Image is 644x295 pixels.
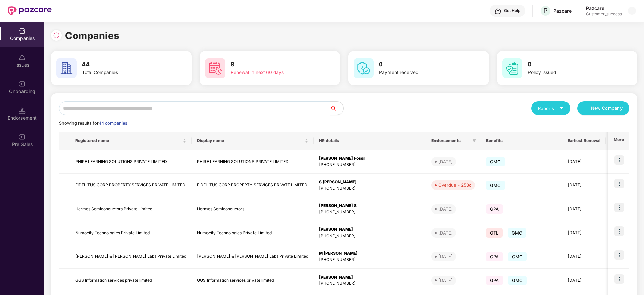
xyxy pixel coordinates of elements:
[486,252,503,261] span: GPA
[528,60,612,69] h3: 0
[562,197,606,221] td: [DATE]
[543,7,548,15] span: P
[438,206,453,212] div: [DATE]
[528,69,612,76] div: Policy issued
[70,245,192,269] td: [PERSON_NAME] & [PERSON_NAME] Labs Private Limited
[614,250,624,260] img: icon
[319,226,421,233] div: [PERSON_NAME]
[562,150,606,174] td: [DATE]
[438,182,472,188] div: Overdue - 258d
[70,150,192,174] td: PHIRE LEARNING SOLUTIONS PRIVATE LIMITED
[8,6,52,15] img: New Pazcare Logo
[330,101,344,115] button: search
[70,174,192,198] td: FIDELITUS CORP PROPERTY SERVICES PRIVATE LIMITED
[614,203,624,212] img: icon
[584,106,588,111] span: plus
[562,132,606,150] th: Earliest Renewal
[606,132,635,150] th: Issues
[319,233,421,239] div: [PHONE_NUMBER]
[559,106,564,110] span: caret-down
[231,69,315,76] div: Renewal in next 60 days
[231,60,315,69] h3: 8
[192,132,314,150] th: Display name
[70,269,192,293] td: GGS Information services private limited
[562,221,606,245] td: [DATE]
[486,181,505,190] span: GMC
[379,60,464,69] h3: 0
[379,69,464,76] div: Payment received
[538,105,564,112] div: Reports
[562,245,606,269] td: [DATE]
[70,132,192,150] th: Registered name
[192,150,314,174] td: PHIRE LEARNING SOLUTIONS PRIVATE LIMITED
[614,155,624,165] img: icon
[319,257,421,263] div: [PHONE_NUMBER]
[19,81,26,87] img: svg+xml;base64,PHN2ZyB3aWR0aD0iMjAiIGhlaWdodD0iMjAiIHZpZXdCb3g9IjAgMCAyMCAyMCIgZmlsbD0ibm9uZSIgeG...
[19,134,26,140] img: svg+xml;base64,PHN2ZyB3aWR0aD0iMjAiIGhlaWdodD0iMjAiIHZpZXdCb3g9IjAgMCAyMCAyMCIgZmlsbD0ibm9uZSIgeG...
[508,252,527,261] span: GMC
[562,174,606,198] td: [DATE]
[508,276,527,285] span: GMC
[19,54,26,61] img: svg+xml;base64,PHN2ZyBpZD0iSXNzdWVzX2Rpc2FibGVkIiB4bWxucz0iaHR0cDovL3d3dy53My5vcmcvMjAwMC9zdmciIH...
[192,197,314,221] td: Hermes Semiconductors
[319,162,421,168] div: [PHONE_NUMBER]
[586,5,622,11] div: Pazcare
[629,8,635,13] img: svg+xml;base64,PHN2ZyBpZD0iRHJvcGRvd24tMzJ4MzIiIHhtbG5zPSJodHRwOi8vd3d3LnczLm9yZy8yMDAwL3N2ZyIgd2...
[319,203,421,209] div: [PERSON_NAME] S
[614,274,624,284] img: icon
[614,226,624,236] img: icon
[438,229,453,236] div: [DATE]
[438,158,453,165] div: [DATE]
[205,58,225,78] img: svg+xml;base64,PHN2ZyB4bWxucz0iaHR0cDovL3d3dy53My5vcmcvMjAwMC9zdmciIHdpZHRoPSI2MCIgaGVpZ2h0PSI2MC...
[192,245,314,269] td: [PERSON_NAME] & [PERSON_NAME] Labs Private Limited
[614,179,624,188] img: icon
[19,28,26,34] img: svg+xml;base64,PHN2ZyBpZD0iQ29tcGFuaWVzIiB4bWxucz0iaHR0cDovL3d3dy53My5vcmcvMjAwMC9zdmciIHdpZHRoPS...
[53,32,60,39] img: svg+xml;base64,PHN2ZyBpZD0iUmVsb2FkLTMyeDMyIiB4bWxucz0iaHR0cDovL3d3dy53My5vcmcvMjAwMC9zdmciIHdpZH...
[495,8,501,15] img: svg+xml;base64,PHN2ZyBpZD0iSGVscC0zMngzMiIgeG1sbnM9Imh0dHA6Ly93d3cudzMub3JnLzIwMDAvc3ZnIiB3aWR0aD...
[192,174,314,198] td: FIDELITUS CORP PROPERTY SERVICES PRIVATE LIMITED
[472,139,476,143] span: filter
[562,269,606,293] td: [DATE]
[586,11,622,17] div: Customer_success
[431,138,470,143] span: Endorsements
[608,132,629,150] th: More
[508,228,527,238] span: GMC
[65,28,120,43] h1: Companies
[192,221,314,245] td: Numocity Technologies Private Limited
[504,8,520,13] div: Get Help
[354,58,374,78] img: svg+xml;base64,PHN2ZyB4bWxucz0iaHR0cDovL3d3dy53My5vcmcvMjAwMC9zdmciIHdpZHRoPSI2MCIgaGVpZ2h0PSI2MC...
[99,121,128,126] span: 44 companies.
[319,274,421,281] div: [PERSON_NAME]
[591,105,623,112] span: New Company
[486,276,503,285] span: GPA
[471,137,478,145] span: filter
[438,277,453,284] div: [DATE]
[59,121,128,126] span: Showing results for
[330,106,343,111] span: search
[577,101,629,115] button: plusNew Company
[56,58,77,78] img: svg+xml;base64,PHN2ZyB4bWxucz0iaHR0cDovL3d3dy53My5vcmcvMjAwMC9zdmciIHdpZHRoPSI2MCIgaGVpZ2h0PSI2MC...
[319,185,421,192] div: [PHONE_NUMBER]
[314,132,426,150] th: HR details
[197,138,303,143] span: Display name
[319,155,421,162] div: [PERSON_NAME] Fossil
[553,8,572,14] div: Pazcare
[19,107,26,114] img: svg+xml;base64,PHN2ZyB3aWR0aD0iMTQuNSIgaGVpZ2h0PSIxNC41IiB2aWV3Qm94PSIwIDAgMTYgMTYiIGZpbGw9Im5vbm...
[75,138,181,143] span: Registered name
[319,179,421,185] div: S [PERSON_NAME]
[319,209,421,215] div: [PHONE_NUMBER]
[319,280,421,287] div: [PHONE_NUMBER]
[502,58,522,78] img: svg+xml;base64,PHN2ZyB4bWxucz0iaHR0cDovL3d3dy53My5vcmcvMjAwMC9zdmciIHdpZHRoPSI2MCIgaGVpZ2h0PSI2MC...
[480,132,562,150] th: Benefits
[319,250,421,257] div: M [PERSON_NAME]
[438,253,453,260] div: [DATE]
[70,221,192,245] td: Numocity Technologies Private Limited
[82,60,167,69] h3: 44
[486,204,503,214] span: GPA
[486,228,503,238] span: GTL
[82,69,167,76] div: Total Companies
[192,269,314,293] td: GGS Information services private limited
[70,197,192,221] td: Hermes Semiconductors Private Limited
[486,157,505,166] span: GMC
